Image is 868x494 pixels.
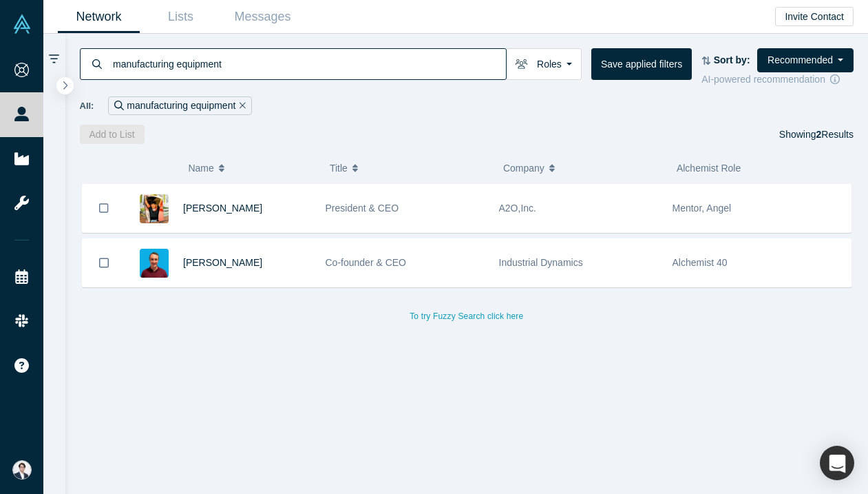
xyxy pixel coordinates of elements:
[112,48,506,80] input: Search by name, title, company, summary, expertise, investment criteria or topics of focus
[326,203,399,214] span: President & CEO
[503,154,662,183] button: Company
[83,184,125,232] button: Bookmark
[183,203,262,214] a: [PERSON_NAME]
[506,48,582,80] button: Roles
[714,54,750,65] strong: Sort by:
[80,99,94,113] span: All:
[677,163,741,174] span: Alchemist Role
[673,257,728,268] span: Alchemist 40
[330,154,489,183] button: Title
[83,239,125,287] button: Bookmark
[503,154,544,183] span: Company
[140,194,169,223] img: Kaz Terada's Profile Image
[330,154,348,183] span: Title
[235,98,246,114] button: Remove Filter
[499,203,536,214] span: A2O,Inc.
[183,257,262,268] a: [PERSON_NAME]
[701,72,854,87] div: AI-powered recommendation
[12,460,32,480] img: Eisuke Shimizu's Account
[80,125,145,144] button: Add to List
[188,154,315,183] button: Name
[591,48,692,80] button: Save applied filters
[400,307,533,325] button: To try Fuzzy Search click here
[757,48,854,72] button: Recommended
[222,1,304,33] a: Messages
[140,1,222,33] a: Lists
[188,154,213,183] span: Name
[673,203,732,214] span: Mentor, Angel
[58,1,140,33] a: Network
[816,129,822,140] strong: 2
[775,7,854,26] button: Invite Contact
[816,129,854,140] span: Results
[108,96,252,115] div: manufacturing equipment
[779,125,854,144] div: Showing
[140,249,169,278] img: Michael Lawrie's Profile Image
[326,257,407,268] span: Co-founder & CEO
[12,14,32,34] img: Alchemist Vault Logo
[499,257,583,268] span: Industrial Dynamics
